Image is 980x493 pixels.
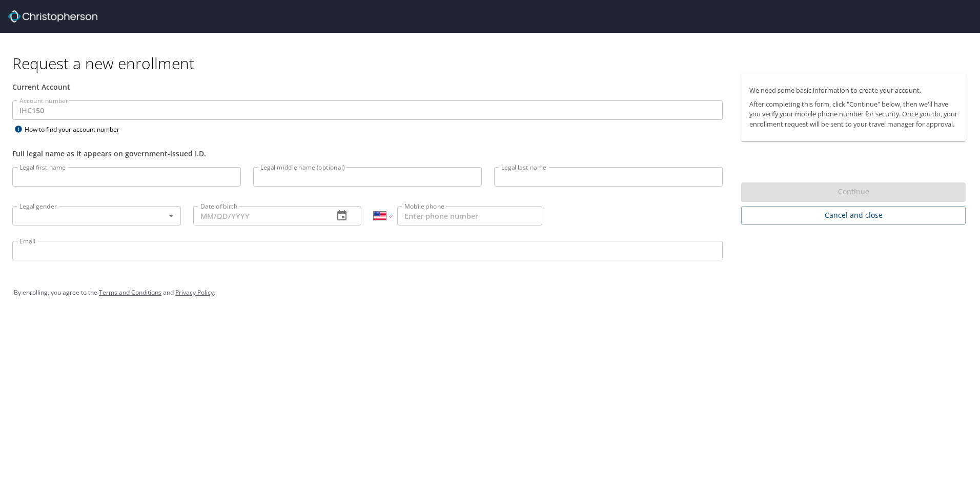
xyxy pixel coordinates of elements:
input: Enter phone number [397,206,542,225]
h1: Request a new enrollment [12,53,974,73]
div: ​ [12,206,181,225]
div: How to find your account number [12,123,140,136]
div: Full legal name as it appears on government-issued I.D. [12,148,723,159]
p: After completing this form, click "Continue" below, then we'll have you verify your mobile phone ... [749,99,957,129]
a: Privacy Policy [175,288,214,297]
a: Terms and Conditions [99,288,161,297]
p: We need some basic information to create your account. [749,86,957,95]
div: By enrolling, you agree to the and . [14,280,966,305]
input: MM/DD/YYYY [193,206,326,225]
span: Cancel and close [749,209,957,222]
button: Cancel and close [741,206,966,225]
img: cbt logo [8,10,97,23]
div: Current Account [12,81,723,92]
